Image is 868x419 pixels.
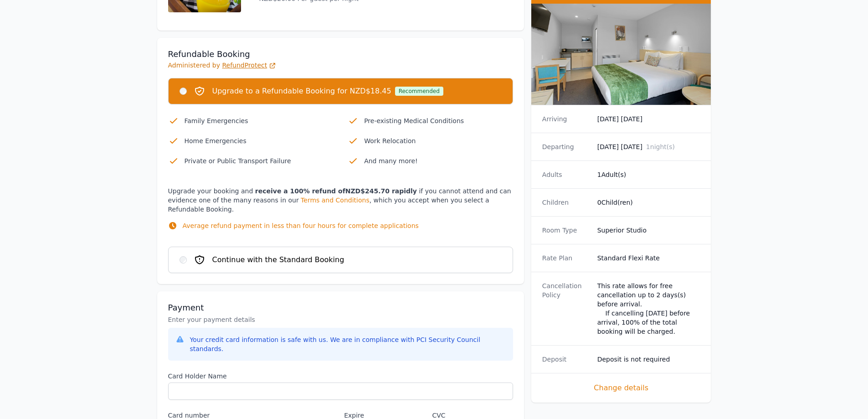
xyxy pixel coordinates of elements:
dt: Deposit [542,355,590,364]
dt: Rate Plan [542,253,590,263]
p: Enter your payment details [168,315,513,324]
p: Home Emergencies [185,135,334,146]
div: Your credit card information is safe with us. We are in compliance with PCI Security Council stan... [190,335,506,353]
dd: [DATE] [DATE] [597,142,700,151]
p: And many more! [364,155,513,166]
p: Private or Public Transport Failure [185,155,334,166]
dt: Children [542,198,590,207]
dt: Adults [542,170,590,179]
span: Upgrade to a Refundable Booking for NZD$18.45 [212,86,391,97]
dd: Superior Studio [597,226,700,235]
dt: Arriving [542,114,590,124]
dt: Room Type [542,226,590,235]
div: Recommended [395,87,443,96]
div: This rate allows for free cancellation up to 2 days(s) before arrival. If cancelling [DATE] befor... [597,281,700,336]
span: Change details [542,383,700,393]
dd: Deposit is not required [597,355,700,364]
h3: Payment [168,302,513,313]
span: Continue with the Standard Booking [212,254,344,265]
h3: Refundable Booking [168,49,513,60]
dd: 1 Adult(s) [597,170,700,179]
dt: Cancellation Policy [542,281,590,336]
p: Average refund payment in less than four hours for complete applications [183,221,419,230]
strong: receive a 100% refund of NZD$245.70 rapidly [255,187,417,195]
p: Work Relocation [364,135,513,146]
a: RefundProtect [222,62,276,69]
label: Card Holder Name [168,372,513,381]
p: Upgrade your booking and if you cannot attend and can evidence one of the many reasons in our , w... [168,186,513,239]
p: Pre-existing Medical Conditions [364,115,513,126]
dt: Departing [542,142,590,151]
p: Family Emergencies [185,115,334,126]
img: Superior Studio [531,4,711,105]
dd: [DATE] [DATE] [597,114,700,124]
dd: 0 Child(ren) [597,198,700,207]
a: Terms and Conditions [301,197,370,204]
dd: Standard Flexi Rate [597,253,700,263]
span: Administered by [168,62,277,69]
span: 1 night(s) [646,143,675,150]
